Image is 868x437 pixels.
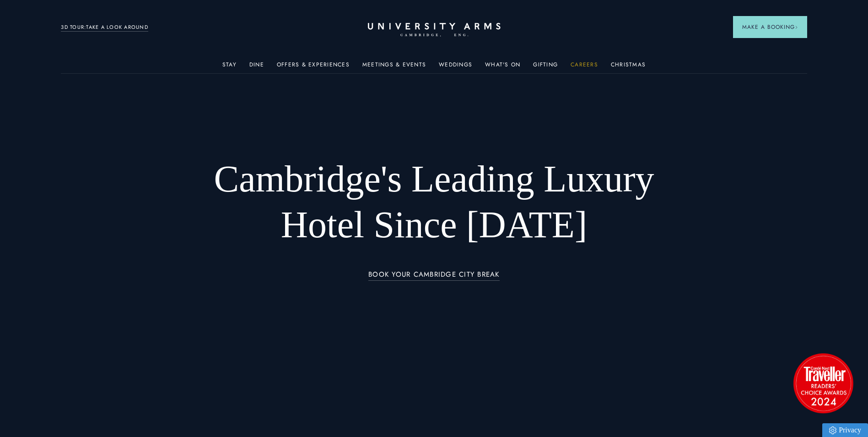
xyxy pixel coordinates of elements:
[829,426,836,434] img: Privacy
[789,349,857,417] img: image-2524eff8f0c5d55edbf694693304c4387916dea5-1501x1501-png
[277,61,350,73] a: Offers & Experiences
[61,23,148,32] a: 3D TOUR:TAKE A LOOK AROUND
[485,61,520,73] a: What's On
[362,61,426,73] a: Meetings & Events
[368,23,501,37] a: Home
[249,61,264,73] a: Dine
[222,61,237,73] a: Stay
[533,61,558,73] a: Gifting
[795,26,798,29] img: Arrow icon
[742,23,798,31] span: Make a Booking
[733,16,807,38] button: Make a BookingArrow icon
[439,61,472,73] a: Weddings
[190,156,678,248] h1: Cambridge's Leading Luxury Hotel Since [DATE]
[822,423,868,437] a: Privacy
[368,271,500,281] a: BOOK YOUR CAMBRIDGE CITY BREAK
[611,61,646,73] a: Christmas
[571,61,598,73] a: Careers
